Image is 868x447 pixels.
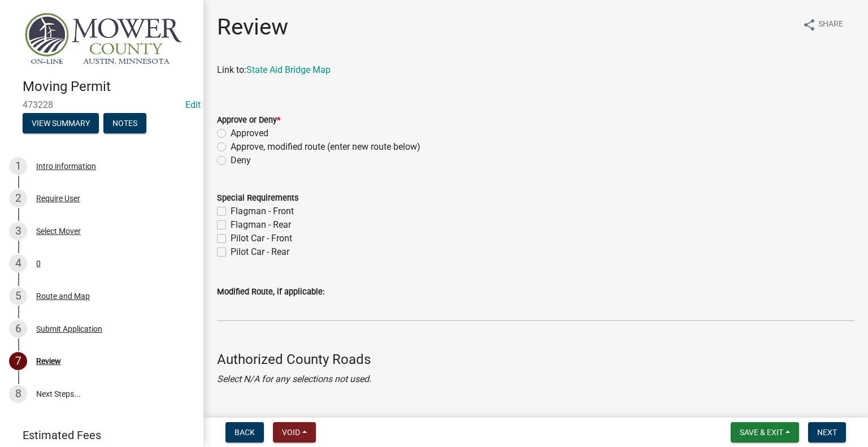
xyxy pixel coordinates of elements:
[9,287,27,305] div: 5
[818,18,843,32] span: Share
[217,194,298,202] label: Special Requirements
[231,218,291,232] label: Flagman - Rear
[740,428,783,437] span: Save & Exit
[231,140,420,154] label: Approve, modified route (enter new route below)
[9,385,27,403] div: 8
[217,116,280,124] label: Approve or Deny
[23,119,99,128] wm-modal-confirm: Summary
[217,288,324,296] label: Modified Route, if applicable:
[231,205,294,218] label: Flagman - Front
[231,232,292,245] label: Pilot Car - Front
[246,64,331,75] a: State Aid Bridge Map
[36,227,81,235] div: Select Mover
[36,162,96,170] div: Intro information
[273,422,316,442] button: Void
[231,154,251,167] label: Deny
[282,428,300,437] span: Void
[817,428,837,437] span: Next
[9,320,27,338] div: 6
[9,352,27,370] div: 7
[36,357,61,365] div: Review
[103,113,146,133] button: Notes
[36,194,80,202] div: Require User
[225,422,264,442] button: Back
[185,99,201,110] wm-modal-confirm: Edit Application Number
[185,99,201,110] a: Edit
[217,374,371,384] i: Select N/A for any selections not used.
[231,127,268,140] label: Approved
[36,325,102,333] div: Submit Application
[9,254,27,272] div: 4
[36,259,41,267] div: 0
[103,119,146,128] wm-modal-confirm: Notes
[23,12,185,67] img: Mower County, Minnesota
[9,424,185,446] a: Estimated Fees
[217,351,854,368] h4: Authorized County Roads
[235,428,255,437] span: Back
[36,292,90,300] div: Route and Map
[23,113,99,133] button: View Summary
[731,422,799,442] button: Save & Exit
[802,18,816,32] i: share
[217,63,854,90] p: Link to:
[793,14,852,36] button: shareShare
[23,79,194,95] h4: Moving Permit
[23,99,181,110] span: 473228
[808,422,846,442] button: Next
[231,245,289,259] label: Pilot Car - Rear
[217,14,288,41] h1: Review
[9,222,27,240] div: 3
[9,157,27,175] div: 1
[9,189,27,207] div: 2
